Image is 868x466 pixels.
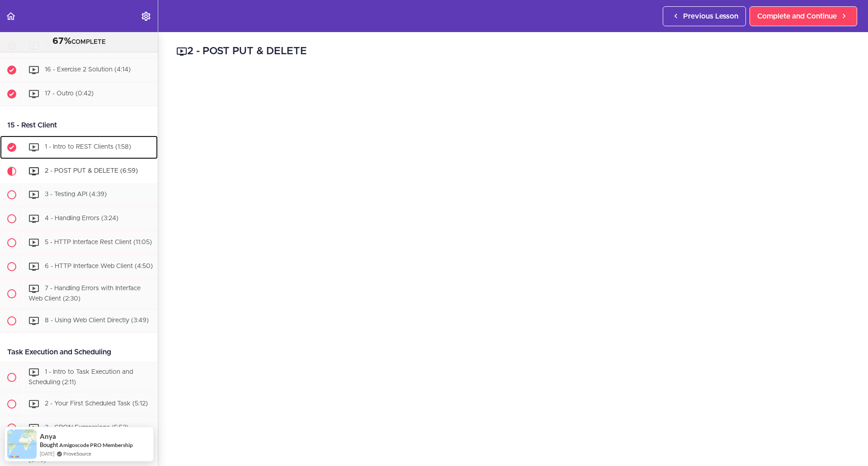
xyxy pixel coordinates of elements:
span: 1 - Intro to REST Clients (1:58) [45,144,131,150]
span: 2 - POST PUT & DELETE (6:59) [45,168,138,174]
svg: Settings Menu [141,11,151,22]
span: 6 - HTTP Interface Web Client (4:50) [45,263,153,269]
span: 67% [52,37,71,46]
span: Anya [40,433,56,440]
span: 2 - Your First Scheduled Task (5:12) [45,401,148,407]
a: Previous Lesson [663,6,746,26]
span: 4 - Handling Errors (3:24) [45,215,118,221]
h2: 2 - POST PUT & DELETE [176,44,850,59]
div: COMPLETE [11,36,146,47]
iframe: Video Player [176,73,850,452]
span: [DATE] [40,450,54,457]
span: 17 - Outro (0:42) [45,90,94,97]
svg: Back to course curriculum [5,11,16,22]
a: ProveSource [63,450,91,457]
span: 3 - CRON Expressions (5:53) [45,425,128,431]
span: 16 - Exercise 2 Solution (4:14) [45,66,131,73]
span: 3 - Testing API (4:39) [45,191,107,198]
span: 5 - HTTP Interface Rest Client (11:05) [45,239,152,245]
span: Bought [40,441,58,448]
span: 8 - Using Web Client Directly (3:49) [45,317,149,324]
img: provesource social proof notification image [7,429,37,459]
a: Complete and Continue [750,6,857,26]
span: Complete and Continue [757,11,837,22]
span: 1 - Intro to Task Execution and Scheduling (2:11) [28,369,133,386]
span: 7 - Handling Errors with Interface Web Client (2:30) [28,285,141,302]
a: Amigoscode PRO Membership [59,442,133,448]
span: Previous Lesson [683,11,738,22]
